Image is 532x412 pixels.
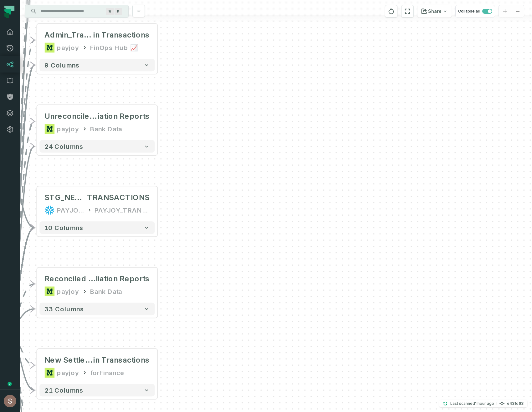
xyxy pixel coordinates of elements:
div: FinOps Hub 📈 [90,43,138,53]
img: avatar of Shay Gafniel [4,395,16,407]
div: Admin_Transactions to NetSuite Legacy or SuiteTax @ Analysis - Admin Transactions [44,30,150,40]
g: Edge from 981849a43475b4203333608cb8dc9d2e to 37174d5d86c654c605baffdbcd522abf [6,284,34,328]
button: zoom out [511,5,524,18]
div: New Settlement Statements - Transactions @ Admin Settlement - All Admin Transactions [44,355,150,365]
span: 33 columns [44,305,84,313]
g: Edge from 981849a43475b4203333608cb8dc9d2e to ef95aa2b422c046b467750100cdbd369 [6,65,34,328]
g: Edge from 981849a43475b4203333608cb8dc9d2e to 37174d5d86c654c605baffdbcd522abf [6,309,34,328]
span: in Transactions [93,355,150,365]
relative-time: Aug 26, 2025, 2:01 PM GMT+3 [475,401,494,406]
span: iation Reports [98,111,150,121]
div: Unreconciled Admin Statements @ MX Bank Reconciliation Reports [44,111,150,121]
g: Edge from 981849a43475b4203333608cb8dc9d2e to 65345a74296a6b9386b862bea0971f16 [6,328,34,390]
g: Edge from 981849a43475b4203333608cb8dc9d2e to ef95aa2b422c046b467750100cdbd369 [6,40,34,328]
div: Tooltip anchor [7,381,13,387]
button: Collapse all [455,5,495,18]
span: TRANSACTIONS [87,193,150,203]
div: Bank Data [90,286,122,296]
span: Unreconciled Admin Statements @ MX Bank Reconcil [44,111,98,121]
g: Edge from 981849a43475b4203333608cb8dc9d2e to 3ceb5bf4d96c4c25ea8f5fcb74c65ee7 [6,146,34,328]
span: 10 columns [44,224,83,231]
div: PAYJOY_DW [57,205,84,215]
span: Admin_Transactions to NetSuite Legacy or SuiteTax @ Analysis - Adm [44,30,93,40]
g: Edge from 981849a43475b4203333608cb8dc9d2e to d51c1032fdf3dcaefe141f611e47c269 [6,228,34,328]
div: Bank Data [90,124,122,134]
span: liation Reports [96,274,150,284]
div: payjoy [57,368,79,378]
span: STG_NETSUITE__ [44,193,87,203]
div: payjoy [57,286,79,296]
span: in Transactions [93,30,150,40]
p: Last scanned [450,400,494,407]
span: 24 columns [44,143,83,150]
div: payjoy [57,124,79,134]
button: Share [417,5,452,18]
span: Reconciled Statement Transactions in Period @ MX Bank Reconci [44,274,96,284]
g: Edge from 981849a43475b4203333608cb8dc9d2e to 3ceb5bf4d96c4c25ea8f5fcb74c65ee7 [6,121,34,328]
div: STG_NETSUITE__TRANSACTIONS [44,193,150,203]
g: Edge from 981849a43475b4203333608cb8dc9d2e to 65345a74296a6b9386b862bea0971f16 [6,328,34,365]
button: Last scanned[DATE] 2:01:50 PMe431d63 [439,400,527,407]
span: 9 columns [44,61,79,69]
h4: e431d63 [507,402,524,405]
span: Press ⌘ + K to focus the search bar [115,8,122,15]
span: New Settlement Statements - Transactions @ Admin Settlement - All Adm [44,355,93,365]
div: Reconciled Statement Transactions in Period @ MX Bank Reconciliation Reports [44,274,150,284]
div: payjoy [57,43,79,53]
span: Press ⌘ + K to focus the search bar [106,8,114,15]
div: PAYJOY_TRANSFORMED_NETSUITE_SOURCE [95,205,150,215]
span: 21 columns [44,386,83,394]
div: forFinance [90,368,124,378]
